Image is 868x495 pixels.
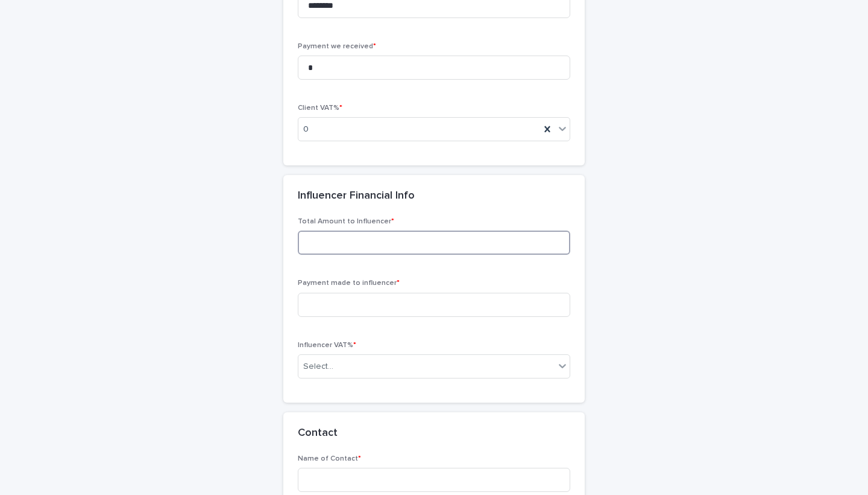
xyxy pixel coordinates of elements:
[298,455,361,462] span: Name of Contact
[298,104,342,112] span: Client VAT%
[298,279,400,287] span: Payment made to influencer
[298,43,376,50] span: Payment we received
[303,360,333,373] div: Select...
[298,190,415,203] h2: Influencer Financial Info
[298,427,338,440] h2: Contact
[298,218,394,225] span: Total Amount to Influencer
[298,342,356,349] span: Influencer VAT%
[303,123,309,136] span: 0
